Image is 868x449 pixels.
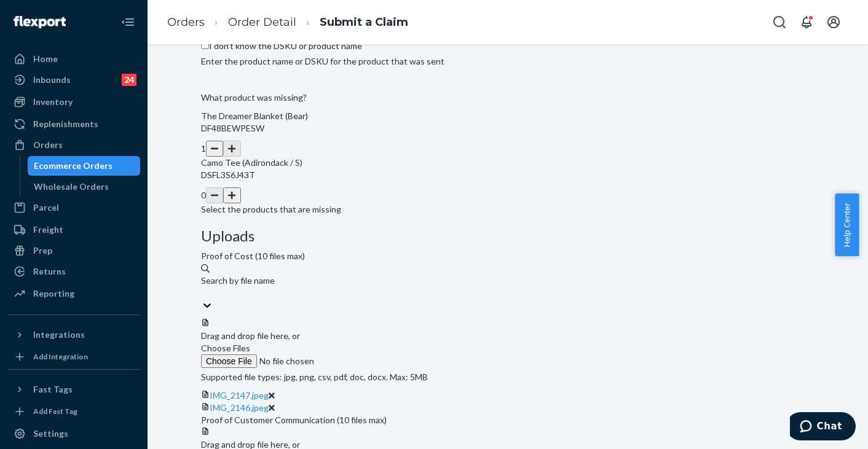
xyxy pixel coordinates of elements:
[201,415,387,425] span: Proof of Customer Communication (10 files max)
[201,343,250,353] span: Choose Files
[33,118,98,130] div: Replenishments
[33,201,59,214] div: Parcel
[34,181,109,193] div: Wholesale Orders
[320,15,408,29] a: Submit a Claim
[7,92,140,112] a: Inventory
[7,198,140,217] a: Parcel
[7,349,140,364] a: Add Integration
[7,49,140,69] a: Home
[835,193,859,256] button: Help Center
[201,187,815,203] div: 0
[201,122,815,135] p: DF48BEWPESW
[201,371,815,383] p: Supported file types: jpg, png, csv, pdf, doc, docx. Max: 5MB
[201,169,815,181] p: DSFL3S6J43T
[201,41,209,49] input: I don't know the DSKU or product name
[821,10,846,34] button: Open account menu
[34,160,112,172] div: Ecommerce Orders
[201,55,444,68] p: Enter the product name or DSKU for the product that was sent
[7,114,140,134] a: Replenishments
[210,390,269,400] a: IMG_2147.jpeg
[116,10,140,34] button: Close Navigation
[28,156,141,176] a: Ecommerce Orders
[33,287,74,300] div: Reporting
[33,53,58,65] div: Home
[7,135,140,155] a: Orders
[14,16,66,28] img: Flexport logo
[790,412,856,443] iframe: Opens a widget where you can chat to one of our agents
[201,287,202,299] input: Search by file name
[7,404,140,419] a: Add Fast Tag
[28,177,141,197] a: Wholesale Orders
[33,351,88,362] div: Add Integration
[7,424,140,443] a: Settings
[228,15,296,29] a: Order Detail
[794,10,819,34] button: Open notifications
[767,10,792,34] button: Open Search Box
[33,224,63,236] div: Freight
[201,228,815,244] h3: Uploads
[201,354,368,368] input: Choose Files
[7,241,140,260] a: Prep
[7,380,140,399] button: Fast Tags
[209,41,362,51] span: I don't know the DSKU or product name
[33,139,63,151] div: Orders
[210,402,269,413] a: IMG_2146.jpeg
[33,96,73,108] div: Inventory
[157,4,418,41] ol: breadcrumbs
[33,406,77,416] div: Add Fast Tag
[167,15,205,29] a: Orders
[7,220,140,240] a: Freight
[33,244,52,257] div: Prep
[201,157,302,168] span: Camo Tee (Adirondack / S)
[201,275,275,287] div: Search by file name
[33,329,85,341] div: Integrations
[33,265,66,278] div: Returns
[33,428,68,440] div: Settings
[7,262,140,281] a: Returns
[201,251,305,261] span: Proof of Cost (10 files max)
[201,92,815,104] p: What product was missing?
[33,383,73,396] div: Fast Tags
[122,74,136,86] div: 24
[201,141,815,157] div: 1
[201,111,308,121] span: The Dreamer Blanket (Bear)
[7,325,140,345] button: Integrations
[201,203,815,216] p: Select the products that are missing
[7,284,140,303] a: Reporting
[33,74,71,86] div: Inbounds
[7,70,140,90] a: Inbounds24
[201,330,815,342] div: Drag and drop file here, or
